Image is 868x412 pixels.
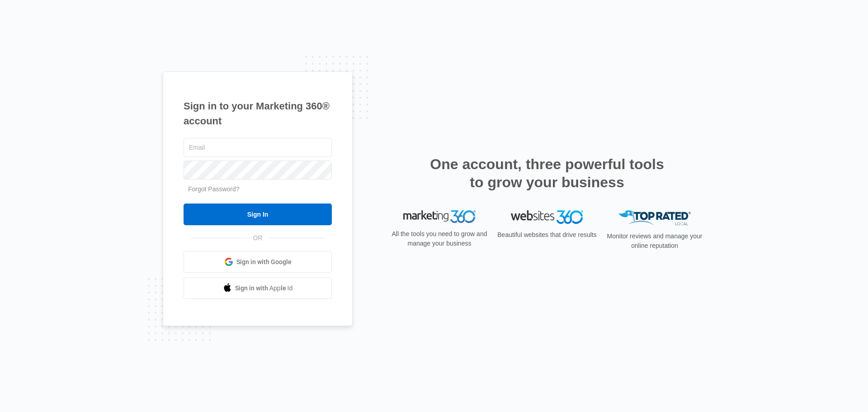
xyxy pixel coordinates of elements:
[618,210,691,225] img: Top Rated Local
[188,185,240,193] a: Forgot Password?
[511,210,583,223] img: Websites 360
[235,284,293,293] span: Sign in with Apple Id
[184,99,332,128] h1: Sign in to your Marketing 360® account
[496,230,598,240] p: Beautiful websites that drive results
[389,229,490,248] p: All the tools you need to grow and manage your business
[604,232,705,251] p: Monitor reviews and manage your online reputation
[184,277,332,299] a: Sign in with Apple Id
[427,155,667,191] h2: One account, three powerful tools to grow your business
[184,251,332,273] a: Sign in with Google
[403,210,476,223] img: Marketing 360
[236,257,292,267] span: Sign in with Google
[184,138,332,157] input: Email
[247,233,269,243] span: OR
[184,204,332,225] input: Sign In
